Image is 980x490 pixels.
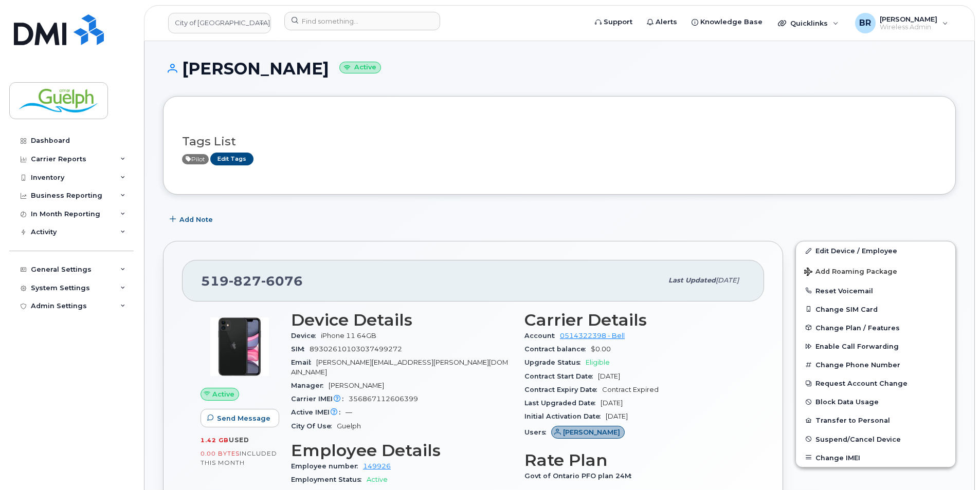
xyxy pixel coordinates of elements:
[524,311,746,329] h3: Carrier Details
[229,436,249,444] span: used
[796,337,955,355] button: Enable Call Forwarding
[179,215,213,224] span: Add Note
[182,154,209,164] span: Active
[524,386,602,393] span: Contract Expiry Date
[363,462,391,470] a: 149926
[291,462,363,470] span: Employee number
[796,300,955,318] button: Change SIM Card
[668,276,716,284] span: Last updated
[337,422,361,430] span: Guelph
[815,324,900,331] span: Change Plan / Features
[524,332,560,340] span: Account
[261,273,303,289] span: 6076
[209,316,270,378] img: iPhone_11.jpg
[586,359,610,366] span: Eligible
[291,395,349,403] span: Carrier IMEI
[291,422,337,430] span: City Of Use
[815,343,899,350] span: Enable Call Forwarding
[310,345,402,353] span: 89302610103037499272
[210,153,253,165] a: Edit Tags
[796,260,955,281] button: Add Roaming Package
[524,399,601,407] span: Last Upgraded Date
[804,268,897,277] span: Add Roaming Package
[551,428,625,436] a: [PERSON_NAME]
[291,441,512,460] h3: Employee Details
[329,382,384,389] span: [PERSON_NAME]
[201,450,240,457] span: 0.00 Bytes
[796,430,955,448] button: Suspend/Cancel Device
[212,389,234,399] span: Active
[201,437,229,444] span: 1.42 GB
[163,60,956,78] h1: [PERSON_NAME]
[291,359,508,375] span: [PERSON_NAME][EMAIL_ADDRESS][PERSON_NAME][DOMAIN_NAME]
[796,392,955,411] button: Block Data Usage
[291,311,512,329] h3: Device Details
[291,408,346,416] span: Active IMEI
[524,451,746,469] h3: Rate Plan
[796,411,955,429] button: Transfer to Personal
[716,276,739,284] span: [DATE]
[217,413,270,423] span: Send Message
[201,273,303,289] span: 519
[591,345,611,353] span: $0.00
[560,332,625,340] a: 0514322398 - Bell
[229,273,261,289] span: 827
[291,345,310,353] span: SIM
[346,408,352,416] span: —
[291,359,316,366] span: Email
[524,345,591,353] span: Contract balance
[321,332,376,340] span: iPhone 11 64GB
[796,241,955,260] a: Edit Device / Employee
[291,476,367,483] span: Employment Status
[524,472,637,480] span: Govt of Ontario PFO plan 24M
[796,374,955,392] button: Request Account Change
[815,435,901,443] span: Suspend/Cancel Device
[524,412,606,420] span: Initial Activation Date
[524,359,586,366] span: Upgrade Status
[601,399,623,407] span: [DATE]
[367,476,388,483] span: Active
[524,372,598,380] span: Contract Start Date
[602,386,659,393] span: Contract Expired
[201,409,279,427] button: Send Message
[796,448,955,467] button: Change IMEI
[598,372,620,380] span: [DATE]
[349,395,418,403] span: 356867112606399
[182,135,937,148] h3: Tags List
[796,281,955,300] button: Reset Voicemail
[524,428,551,436] span: Users
[291,332,321,340] span: Device
[163,210,222,229] button: Add Note
[201,449,277,466] span: included this month
[606,412,628,420] span: [DATE]
[291,382,329,389] span: Manager
[796,355,955,374] button: Change Phone Number
[796,318,955,337] button: Change Plan / Features
[563,427,620,437] span: [PERSON_NAME]
[339,62,381,73] small: Active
